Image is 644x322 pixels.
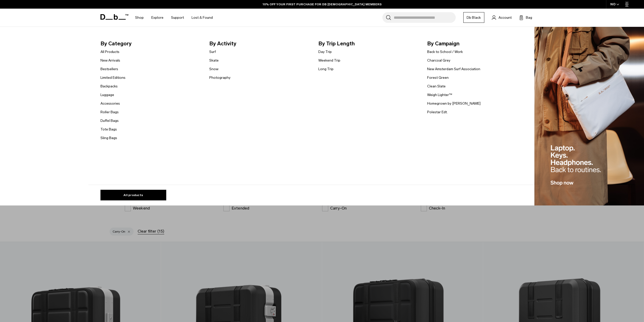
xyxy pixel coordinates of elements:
span: By Campaign [427,40,528,48]
a: Back to School / Work [427,49,463,54]
a: Db Black [463,12,484,23]
span: By Category [100,40,201,48]
a: Polestar Edt. [427,109,448,115]
a: Charcoal Grey [427,58,450,63]
nav: Main Navigation [131,9,217,27]
a: Homegrown by [PERSON_NAME] [427,101,481,106]
a: 10% OFF YOUR FIRST PURCHASE FOR DB [DEMOGRAPHIC_DATA] MEMBERS [263,2,382,7]
a: Duffel Bags [100,118,119,123]
a: Clean Slate [427,84,446,89]
a: Day Trip [318,49,332,54]
span: By Activity [209,40,310,48]
a: Explore [151,9,163,27]
a: Luggage [100,92,114,98]
a: Lost & Found [192,9,213,27]
a: Tote Bags [100,127,117,132]
span: By Trip Length [318,40,419,48]
span: Bag [526,15,532,20]
a: Accessories [100,101,120,106]
a: Roller Bags [100,109,119,115]
a: Backpacks [100,84,118,89]
a: Limited Editions [100,75,126,80]
a: All Products [100,49,119,54]
a: New Arrivals [100,58,120,63]
a: All products [100,190,166,200]
button: Bag [519,14,532,21]
span: Account [498,15,512,20]
a: Weigh Lighter™ [427,92,452,98]
a: Surf [209,49,216,54]
a: Shop [135,9,144,27]
a: Photography [209,75,231,80]
a: Bestsellers [100,66,118,72]
a: Forest Green [427,75,449,80]
a: New Amsterdam Surf Association [427,66,480,72]
a: Support [171,9,184,27]
a: Snow [209,66,218,72]
a: Weekend Trip [318,58,340,63]
a: Long Trip [318,66,334,72]
a: Sling Bags [100,135,117,141]
a: Account [492,14,512,21]
a: Skate [209,58,219,63]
